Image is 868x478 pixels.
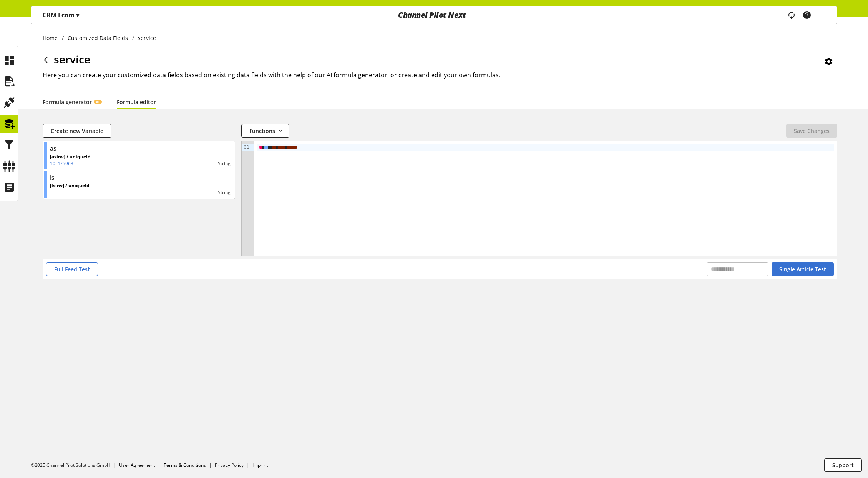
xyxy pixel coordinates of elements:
p: - [50,189,90,196]
a: Customized Data Fields [64,34,132,42]
a: User Agreement [119,462,155,468]
button: Full Feed Test [46,262,98,276]
a: Home [43,34,62,42]
span: Full Feed Test [54,265,90,273]
p: CRM Ecom [43,10,79,20]
a: Formula editor [117,98,156,106]
p: [lsinv] / uniqueId [50,182,90,189]
a: Privacy Policy [215,462,244,468]
span: Single Article Test [779,265,826,273]
a: Imprint [252,462,268,468]
div: ls [50,173,55,182]
div: string [91,160,231,167]
button: Functions [241,124,289,138]
p: 10_475963 [50,160,91,167]
div: as [50,144,56,153]
span: AI [96,100,100,104]
div: 01 [242,144,251,151]
span: Save Changes [794,127,830,135]
p: [asinv] / uniqueId [50,153,91,160]
span: Support [832,461,854,469]
button: Single Article Test [772,262,834,276]
span: Functions [249,127,275,135]
button: Save Changes [786,124,837,138]
span: ▾ [76,11,79,19]
h2: Here you can create your customized data fields based on existing data fields with the help of ou... [43,70,837,80]
button: Create new Variable [43,124,111,138]
li: ©2025 Channel Pilot Solutions GmbH [31,462,119,469]
a: Terms & Conditions [164,462,206,468]
button: Support [824,458,862,472]
span: service [54,52,90,66]
a: Formula generatorAI [43,98,101,106]
span: Create new Variable [51,127,103,135]
div: string [90,189,231,196]
nav: main navigation [31,6,837,24]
